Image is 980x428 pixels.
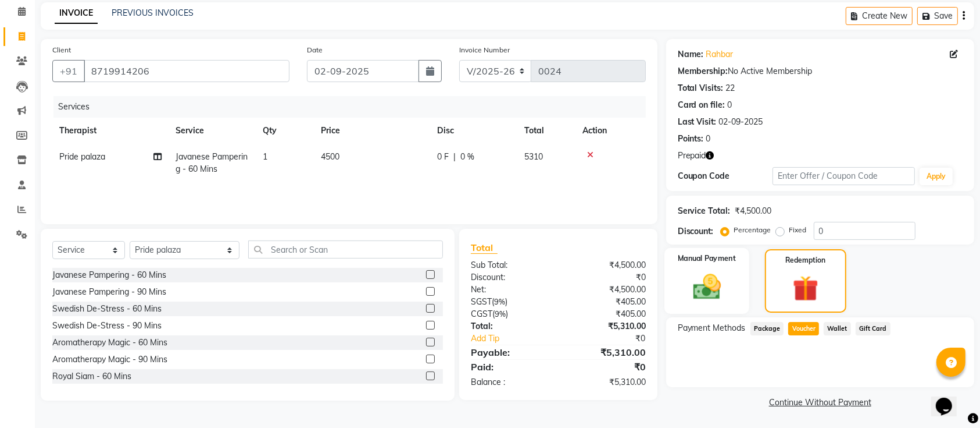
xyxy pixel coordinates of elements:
[931,381,968,416] iframe: chat widget
[846,7,913,25] button: Create New
[524,151,543,162] span: 5310
[678,133,704,145] div: Points:
[678,225,714,238] div: Discount:
[678,65,728,77] div: Membership:
[706,133,711,145] div: 0
[248,240,443,259] input: Search or Scan
[430,118,517,144] th: Disc
[678,170,772,182] div: Coupon Code
[52,320,162,332] div: Swedish De-Stress - 90 Mins
[462,376,558,388] div: Balance :
[263,151,267,162] span: 1
[321,151,339,162] span: 4500
[495,309,506,319] span: 9%
[678,150,706,162] span: Prepaid
[678,82,724,94] div: Total Visits:
[735,205,772,217] div: ₹4,500.00
[53,96,654,118] div: Services
[574,333,654,345] div: ₹0
[52,45,71,55] label: Client
[772,167,915,185] input: Enter Offer / Coupon Code
[52,286,166,298] div: Javanese Pampering - 90 Mins
[52,353,167,366] div: Aromatherapy Magic - 90 Mins
[575,118,646,144] th: Action
[558,259,654,271] div: ₹4,500.00
[471,242,498,254] span: Total
[789,225,807,235] label: Fixed
[734,225,771,235] label: Percentage
[462,259,558,271] div: Sub Total:
[52,303,162,315] div: Swedish De-Stress - 60 Mins
[917,7,958,25] button: Save
[719,116,763,128] div: 02-09-2025
[728,99,732,111] div: 0
[856,322,890,335] span: Gift Card
[558,345,654,359] div: ₹5,310.00
[668,397,972,409] a: Continue Without Payment
[558,271,654,284] div: ₹0
[256,118,314,144] th: Qty
[176,151,248,174] span: Javanese Pampering - 60 Mins
[52,337,167,349] div: Aromatherapy Magic - 60 Mins
[59,151,105,162] span: Pride palaza
[471,296,492,307] span: SGST
[558,360,654,374] div: ₹0
[678,116,717,128] div: Last Visit:
[453,151,456,163] span: |
[558,296,654,308] div: ₹405.00
[169,118,256,144] th: Service
[55,3,98,24] a: INVOICE
[706,48,734,61] a: Rahbar
[678,322,746,334] span: Payment Methods
[462,308,558,320] div: ( )
[678,253,736,264] label: Manual Payment
[517,118,575,144] th: Total
[558,320,654,333] div: ₹5,310.00
[558,376,654,388] div: ₹5,310.00
[462,333,574,345] a: Add Tip
[52,370,131,383] div: Royal Siam - 60 Mins
[462,271,558,284] div: Discount:
[494,297,505,306] span: 9%
[678,205,731,217] div: Service Total:
[785,255,825,266] label: Redemption
[437,151,449,163] span: 0 F
[462,360,558,374] div: Paid:
[824,322,851,335] span: Wallet
[314,118,430,144] th: Price
[460,151,474,163] span: 0 %
[52,60,85,82] button: +91
[52,118,169,144] th: Therapist
[462,284,558,296] div: Net:
[726,82,735,94] div: 22
[920,168,953,185] button: Apply
[471,309,492,319] span: CGST
[462,296,558,308] div: ( )
[684,271,729,303] img: _cash.svg
[52,269,166,281] div: Javanese Pampering - 60 Mins
[750,322,784,335] span: Package
[788,322,819,335] span: Voucher
[558,308,654,320] div: ₹405.00
[678,99,725,111] div: Card on file:
[112,8,194,18] a: PREVIOUS INVOICES
[462,320,558,333] div: Total:
[558,284,654,296] div: ₹4,500.00
[462,345,558,359] div: Payable:
[678,48,704,61] div: Name:
[84,60,289,82] input: Search by Name/Mobile/Email/Code
[678,65,963,77] div: No Active Membership
[307,45,323,55] label: Date
[785,273,827,305] img: _gift.svg
[459,45,510,55] label: Invoice Number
